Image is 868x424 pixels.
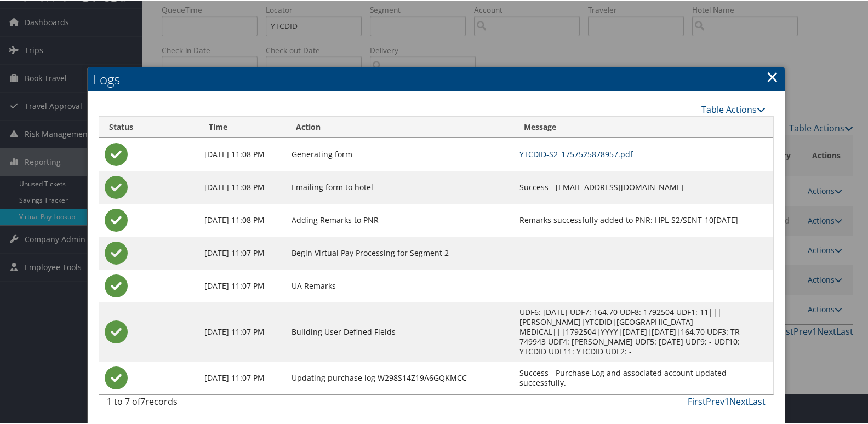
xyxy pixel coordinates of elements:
[286,137,514,170] td: Generating form
[199,137,286,170] td: [DATE] 11:08 PM
[766,65,779,87] a: Close
[514,360,773,393] td: Success - Purchase Log and associated account updated successfully.
[749,394,766,406] a: Last
[514,301,773,360] td: UDF6: [DATE] UDF7: 164.70 UDF8: 1792504 UDF1: 11|||[PERSON_NAME]|YTCDID|[GEOGRAPHIC_DATA] MEDICAL...
[99,116,199,137] th: Status: activate to sort column ascending
[88,66,785,90] h2: Logs
[286,170,514,203] td: Emailing form to hotel
[286,116,514,137] th: Action: activate to sort column ascending
[701,102,766,114] a: Table Actions
[286,236,514,268] td: Begin Virtual Pay Processing for Segment 2
[199,203,286,236] td: [DATE] 11:08 PM
[199,268,286,301] td: [DATE] 11:07 PM
[199,236,286,268] td: [DATE] 11:07 PM
[706,394,724,406] a: Prev
[519,148,633,158] a: YTCDID-S2_1757525878957.pdf
[199,116,286,137] th: Time: activate to sort column ascending
[199,170,286,203] td: [DATE] 11:08 PM
[514,203,773,236] td: Remarks successfully added to PNR: HPL-S2/SENT-10[DATE]
[729,394,749,406] a: Next
[286,268,514,301] td: UA Remarks
[688,394,706,406] a: First
[286,301,514,360] td: Building User Defined Fields
[724,394,729,406] a: 1
[514,116,773,137] th: Message: activate to sort column ascending
[286,203,514,236] td: Adding Remarks to PNR
[107,394,259,412] div: 1 to 7 of records
[140,394,145,406] span: 7
[199,360,286,393] td: [DATE] 11:07 PM
[199,301,286,360] td: [DATE] 11:07 PM
[514,170,773,203] td: Success - [EMAIL_ADDRESS][DOMAIN_NAME]
[286,360,514,393] td: Updating purchase log W298S14Z19A6GQKMCC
